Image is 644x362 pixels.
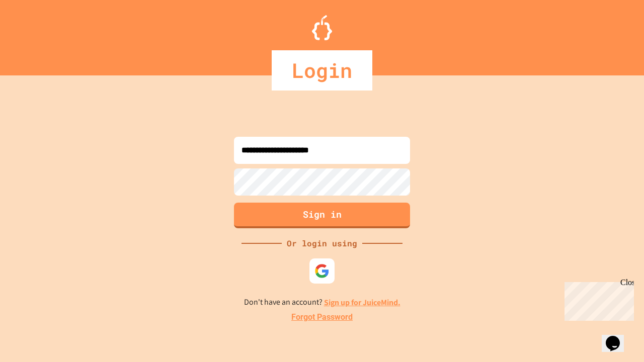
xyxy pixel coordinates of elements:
button: Sign in [234,203,410,228]
iframe: chat widget [602,322,634,352]
img: Logo.svg [312,15,332,40]
p: Don't have an account? [244,296,400,309]
a: Sign up for JuiceMind. [324,297,400,308]
img: google-icon.svg [314,263,330,279]
div: Login [272,50,372,90]
div: Or login using [282,237,362,249]
a: Forgot Password [291,311,353,323]
iframe: chat widget [560,278,634,321]
div: Chat with us now!Close [4,4,69,64]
